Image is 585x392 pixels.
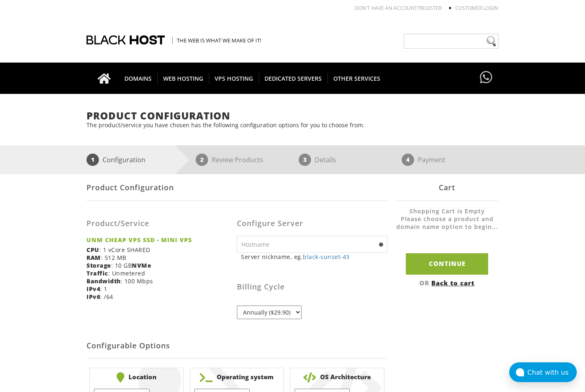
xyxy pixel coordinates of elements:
[527,369,577,376] div: Chat with us
[303,253,350,261] a: black-sunset-43
[395,174,498,201] div: Cart
[212,154,263,166] p: Review Products
[395,207,498,239] li: Shopping Cart is Empty Please choose a product and domain name option to begin...
[87,110,498,121] h1: Product Configuration
[87,261,111,269] b: Storage
[259,73,328,84] span: DEDICATED SERVERS
[119,73,158,84] span: DOMAINS
[172,37,261,44] span: The Web is what we make of it!
[406,253,488,274] input: Continue
[196,154,208,166] span: 2
[328,73,386,84] span: OTHER SERVICES
[478,63,494,93] a: Have questions?
[402,154,414,166] span: 4
[94,372,179,383] b: Location
[295,372,380,383] b: OS Architecture
[87,236,231,244] strong: UNM CHEAP VPS SSD - MINI VPS
[157,63,209,94] a: WEB HOSTING
[132,261,151,269] b: NVMe
[119,63,158,94] a: DOMAINS
[299,154,311,166] span: 3
[431,279,475,287] a: Back to cart
[259,63,328,94] a: DEDICATED SERVERS
[237,219,387,228] h3: Configure Server
[87,269,108,277] b: Traffic
[87,246,99,254] b: CPU
[87,254,101,261] b: RAM
[87,277,121,285] b: Bandwidth
[509,362,577,382] button: Chat with us
[89,63,119,94] a: Go to homepage
[241,253,387,261] small: Server nickname, eg.
[209,63,259,94] a: VPS HOSTING
[404,34,498,49] input: Need help?
[395,279,498,287] div: OR
[87,285,100,293] b: IPv4
[237,236,387,253] input: Hostname
[87,207,237,307] div: : 1 vCore SHARED : 512 MB : 10 GB : Unmetered : 100 Mbps : 1 : /64
[157,73,209,84] span: WEB HOSTING
[328,63,386,94] a: OTHER SERVICES
[87,174,387,201] div: Product Configuration
[87,293,100,301] b: IPv6
[419,5,442,12] a: REGISTER
[418,154,445,166] p: Payment
[87,334,387,359] h2: Configurable Options
[209,73,259,84] span: VPS HOSTING
[237,283,387,291] h3: Billing Cycle
[87,154,99,166] span: 1
[194,372,280,383] b: Operating system
[103,154,145,166] p: Configuration
[342,5,442,12] li: Don't have an account?
[87,219,231,228] h3: Product/Service
[87,121,498,129] p: The product/service you have chosen has the following configuration options for you to choose from.
[315,154,336,166] p: Details
[455,5,498,12] a: Customer Login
